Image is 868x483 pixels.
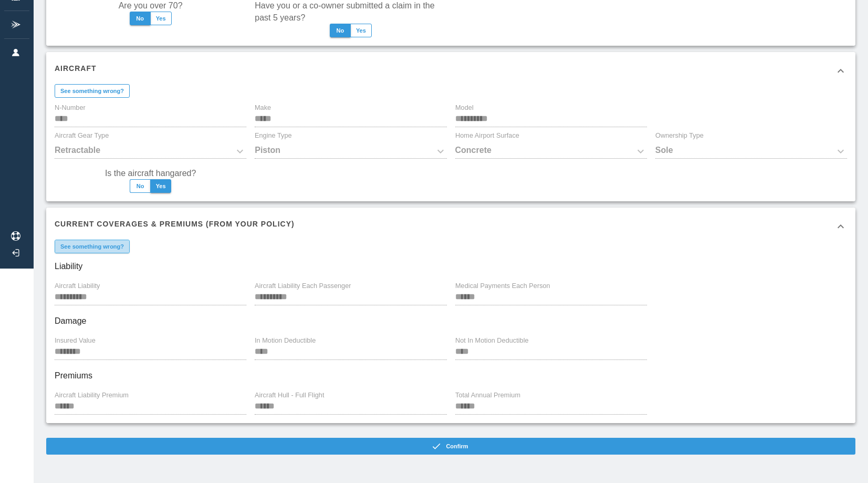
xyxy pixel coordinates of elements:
div: Retractable [55,144,246,159]
button: Yes [150,12,172,25]
button: Confirm [46,438,855,455]
div: Aircraft [46,52,855,90]
label: N-Number [55,103,86,112]
div: Current Coverages & Premiums (from your policy) [46,208,855,245]
h6: Premiums [55,368,847,383]
button: Yes [150,179,171,193]
label: Model [455,103,474,112]
label: Engine Type [255,131,292,140]
div: Sole [655,144,847,159]
button: See something wrong? [55,84,130,98]
label: Ownership Type [655,131,704,140]
label: Aircraft Gear Type [55,131,109,140]
label: Aircraft Liability [55,281,100,291]
label: Home Airport Surface [455,131,519,140]
label: Not In Motion Deductible [455,336,529,345]
label: In Motion Deductible [255,336,316,345]
label: Insured Value [55,336,96,345]
label: Total Annual Premium [455,390,520,400]
label: Aircraft Hull - Full Flight [255,390,324,400]
button: Yes [350,24,372,37]
div: Piston [255,144,446,159]
label: Aircraft Liability Each Passenger [255,281,351,291]
label: Is the aircraft hangared? [105,167,196,179]
button: No [130,12,151,25]
label: Aircraft Liability Premium [55,390,129,400]
div: Concrete [455,144,647,159]
label: Make [255,103,271,112]
h6: Damage [55,314,847,328]
h6: Current Coverages & Premiums (from your policy) [55,218,295,230]
button: No [130,179,151,193]
h6: Liability [55,259,847,274]
label: Medical Payments Each Person [455,281,550,291]
button: No [330,24,351,37]
button: See something wrong? [55,240,130,253]
h6: Aircraft [55,63,97,74]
